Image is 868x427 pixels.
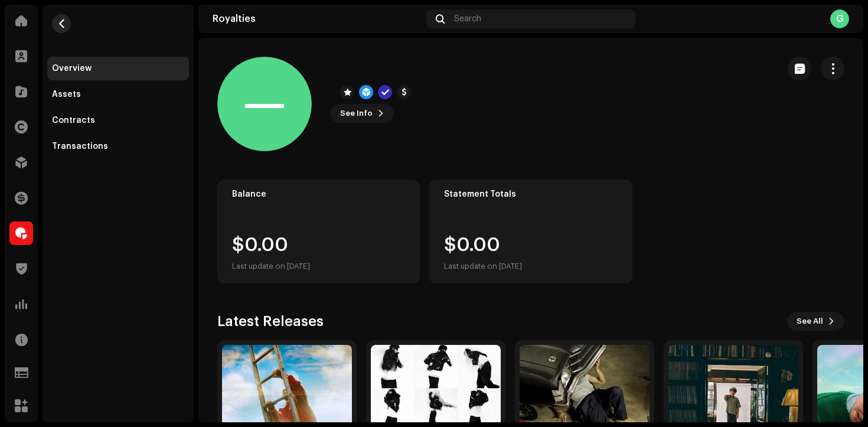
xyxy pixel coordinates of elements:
[47,83,189,106] re-m-nav-item: Assets
[797,309,823,333] span: See All
[213,14,422,24] div: Royalties
[217,180,420,283] re-o-card-value: Balance
[217,312,324,331] h3: Latest Releases
[52,116,95,125] div: Contracts
[52,142,108,151] div: Transactions
[444,259,522,273] div: Last update on [DATE]
[52,90,81,99] div: Assets
[217,57,312,151] div: —
[787,312,844,331] button: See All
[232,259,310,273] div: Last update on [DATE]
[47,109,189,132] re-m-nav-item: Contracts
[830,9,849,28] div: G
[47,135,189,158] re-m-nav-item: Transactions
[340,102,373,125] span: See Info
[429,180,632,283] re-o-card-value: Statement Totals
[444,190,617,199] div: Statement Totals
[454,14,481,24] span: Search
[52,64,92,73] div: Overview
[232,190,405,199] div: Balance
[47,57,189,80] re-m-nav-item: Overview
[331,104,394,123] button: See Info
